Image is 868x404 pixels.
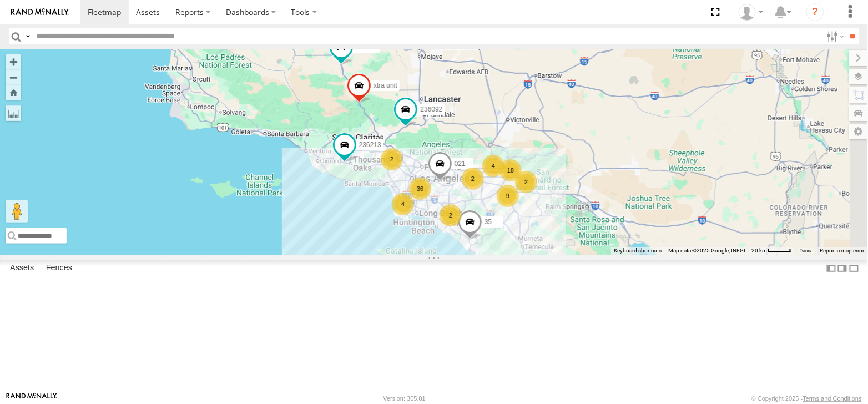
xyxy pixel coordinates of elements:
[359,141,381,149] span: 236213
[806,3,824,21] i: ?
[803,395,862,402] a: Terms and Conditions
[6,105,21,121] label: Measure
[515,171,537,193] div: 2
[751,395,862,402] div: © Copyright 2025 -
[614,247,662,255] button: Keyboard shortcuts
[849,124,868,139] label: Map Settings
[6,200,28,223] button: Drag Pegman onto the map to open Street View
[409,178,431,200] div: 36
[822,28,846,44] label: Search Filter Options
[41,261,78,276] label: Fences
[497,185,519,207] div: 9
[837,260,848,276] label: Dock Summary Table to the Right
[482,155,504,177] div: 4
[820,248,865,254] a: Report a map error
[499,159,522,181] div: 18
[6,85,21,100] button: Zoom Home
[800,248,812,252] a: Terms
[356,43,378,50] span: 226050
[23,28,32,44] label: Search Query
[826,260,837,276] label: Dock Summary Table to the Left
[381,148,403,170] div: 2
[11,8,69,16] img: rand-logo.svg
[668,248,745,254] span: Map data ©2025 Google, INEGI
[455,159,466,167] span: 021
[420,105,442,113] span: 236092
[735,4,767,21] div: Keith Norris
[4,261,39,276] label: Assets
[749,247,795,255] button: Map Scale: 20 km per 39 pixels
[485,218,492,226] span: 35
[383,395,426,402] div: Version: 305.01
[462,168,484,190] div: 2
[440,204,462,226] div: 2
[392,193,414,215] div: 4
[752,248,768,254] span: 20 km
[6,69,21,85] button: Zoom out
[6,393,57,404] a: Visit our Website
[6,54,21,69] button: Zoom in
[374,81,397,89] span: xtra unit
[849,260,860,276] label: Hide Summary Table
